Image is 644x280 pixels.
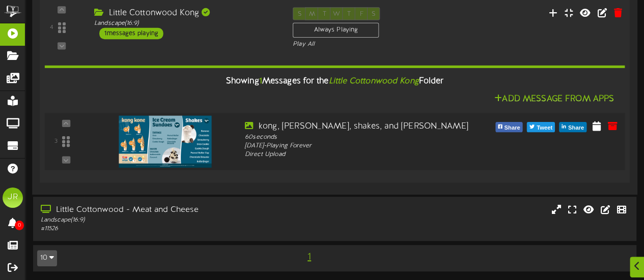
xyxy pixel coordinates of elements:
div: Direct Upload [245,150,473,160]
div: Landscape ( 16:9 ) [41,216,277,225]
div: Play All [293,40,426,49]
span: 0 [15,221,24,230]
button: Add Message From Apps [491,92,617,105]
div: 60 seconds [245,133,473,142]
div: kong, [PERSON_NAME], shakes, and [PERSON_NAME] [245,121,473,133]
i: Little Cottonwood Kong [328,77,418,86]
span: Share [502,122,522,134]
div: Little Cottonwood Kong [94,7,277,19]
span: Tweet [535,122,554,134]
div: Landscape ( 16:9 ) [94,19,277,27]
button: Tweet [527,122,555,132]
button: Share [559,122,586,132]
div: Little Cottonwood - Meat and Cheese [41,204,277,216]
div: [DATE] - Playing Forever [245,142,473,151]
div: JR [3,188,23,208]
div: # 11526 [41,225,277,233]
div: Always Playing [293,23,379,38]
button: 10 [37,250,57,266]
div: 1 messages playing [99,28,163,39]
div: Showing Messages for the Folder [37,71,632,92]
span: 1 [259,77,262,86]
button: Share [495,122,523,132]
span: 1 [305,252,314,263]
img: 1552bf9b-72f8-4789-a40d-8167deed83ea.png [119,115,211,167]
span: Share [566,122,586,134]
